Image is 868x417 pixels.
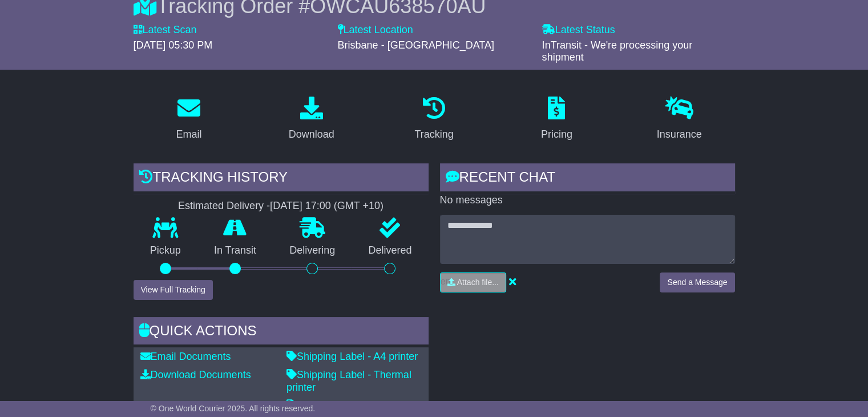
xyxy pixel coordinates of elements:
a: Shipping Label - Thermal printer [286,369,411,393]
a: Insurance [649,93,709,146]
div: Email [176,127,201,142]
a: Consignment Note [286,399,380,411]
span: © One World Courier 2025. All rights reserved. [151,404,316,413]
label: Latest Status [542,24,615,37]
a: Shipping Label - A4 printer [286,351,418,362]
a: Pricing [534,93,580,146]
div: RECENT CHAT [440,163,735,194]
div: [DATE] 17:00 (GMT +10) [270,200,383,212]
a: Email Documents [140,351,231,362]
label: Latest Location [338,24,413,37]
div: Estimated Delivery - [134,200,429,212]
button: View Full Tracking [134,280,213,300]
p: Pickup [134,244,197,257]
div: Pricing [541,127,572,142]
span: InTransit - We're processing your shipment [542,39,693,63]
div: Quick Actions [134,317,429,348]
span: Brisbane - [GEOGRAPHIC_DATA] [338,39,494,51]
a: Email [168,93,209,146]
p: Delivering [273,244,352,257]
p: No messages [440,194,735,207]
a: Tracking [407,93,461,146]
div: Insurance [657,127,702,142]
button: Send a Message [660,272,734,292]
p: Delivered [352,244,428,257]
p: In Transit [197,244,273,257]
div: Download [289,127,334,142]
div: Tracking history [134,163,429,194]
a: Download [281,93,342,146]
div: Tracking [414,127,453,142]
label: Latest Scan [134,24,197,37]
span: [DATE] 05:30 PM [134,39,213,51]
a: Download Documents [140,369,251,380]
